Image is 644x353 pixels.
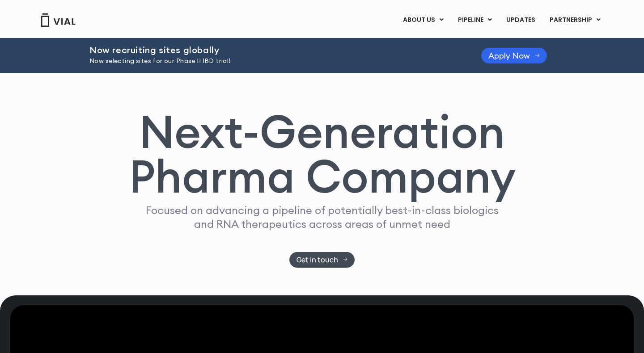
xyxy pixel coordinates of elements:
[499,13,542,28] a: UPDATES
[289,252,355,268] a: Get in touch
[142,203,502,231] p: Focused on advancing a pipeline of potentially best-in-class biologics and RNA therapeutics acros...
[297,256,338,263] span: Get in touch
[488,52,530,59] span: Apply Now
[40,13,76,27] img: Vial Logo
[396,13,450,28] a: ABOUT USMenu Toggle
[89,45,459,55] h2: Now recruiting sites globally
[89,56,459,66] p: Now selecting sites for our Phase II IBD trial!
[451,13,499,28] a: PIPELINEMenu Toggle
[481,48,547,63] a: Apply Now
[128,109,516,199] h1: Next-Generation Pharma Company
[542,13,608,28] a: PARTNERSHIPMenu Toggle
